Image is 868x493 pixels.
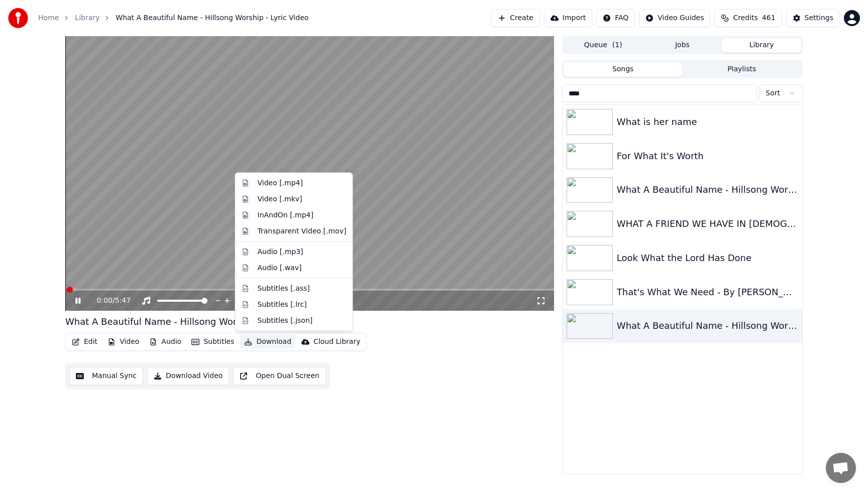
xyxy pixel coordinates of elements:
button: Manual Sync [69,367,143,385]
span: 461 [762,13,776,23]
button: Audio [145,335,185,349]
nav: breadcrumb [38,13,308,23]
button: Video Guides [639,9,710,27]
button: Library [722,38,801,53]
div: Subtitles [.ass] [258,283,310,293]
span: Sort [766,88,780,98]
a: Library [75,13,99,23]
div: What A Beautiful Name - Hillsong Worship - Lyric Video [65,315,313,329]
a: Home [38,13,59,23]
button: Download [240,335,295,349]
span: 5:47 [115,296,131,306]
button: Playlists [682,62,801,77]
div: For What It's Worth [617,149,798,163]
span: What A Beautiful Name - Hillsong Worship - Lyric Video [116,13,308,23]
div: Settings [805,13,833,23]
div: That's What We Need - By [PERSON_NAME] #WeNeedIt #WorshipSong2022 #Lyric [617,285,798,299]
div: Audio [.mp3] [258,247,303,257]
div: / [97,296,121,306]
div: What A Beautiful Name - Hillsong Worship - Lyric Video [617,319,798,333]
div: Subtitles [.lrc] [258,299,307,309]
button: Jobs [643,38,722,53]
button: FAQ [596,9,635,27]
button: Subtitles [187,335,238,349]
div: InAndOn [.mp4] [258,210,314,220]
button: Queue [564,38,643,53]
button: Open Dual Screen [233,367,326,385]
div: Look What the Lord Has Done [617,251,798,265]
button: Import [544,9,592,27]
div: Cloud Library [313,337,360,347]
button: Download Video [147,367,229,385]
div: What is her name [617,115,798,129]
div: Open chat [826,453,856,483]
div: WHAT A FRIEND WE HAVE IN [DEMOGRAPHIC_DATA] // [DEMOGRAPHIC_DATA] Chapel Worship [617,217,798,231]
button: Edit [68,335,101,349]
div: Audio [.wav] [258,263,302,273]
span: ( 1 ) [612,40,622,50]
img: youka [8,8,28,28]
div: Subtitles [.json] [258,315,313,325]
div: What A Beautiful Name - Hillsong Worship [617,183,798,197]
button: Credits461 [714,9,782,27]
button: Settings [786,9,840,27]
span: 0:00 [97,296,113,306]
span: Credits [733,13,757,23]
div: Video [.mkv] [258,194,302,204]
button: Create [491,9,540,27]
div: Transparent Video [.mov] [258,226,347,236]
button: Video [103,335,143,349]
div: Video [.mp4] [258,178,303,188]
button: Songs [564,62,683,77]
